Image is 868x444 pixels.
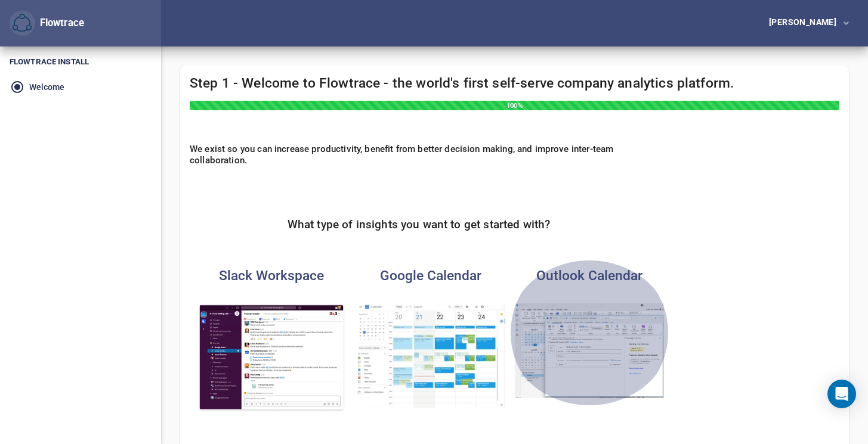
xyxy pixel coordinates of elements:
[190,260,353,420] button: Slack WorkspaceSlack Workspace analytics
[10,11,84,36] div: Flowtrace
[35,16,84,30] div: Flowtrace
[349,260,512,415] button: Google CalendarGoogle Calendar analytics
[288,218,551,232] h5: What type of insights you want to get started with?
[515,268,664,284] h4: Outlook Calendar
[508,260,671,406] button: Outlook CalendarOutlook Calendar analytics
[190,144,648,165] h6: We exist so you can increase productivity, benefit from better decision making, and improve inter...
[827,380,856,408] div: Open Intercom Messenger
[356,268,505,284] h4: Google Calendar
[769,18,841,26] div: [PERSON_NAME]
[356,303,505,408] img: Google Calendar analytics
[515,303,664,399] img: Outlook Calendar analytics
[750,13,858,35] button: [PERSON_NAME]
[190,101,839,110] div: 100%
[190,75,839,110] h4: Step 1 - Welcome to Flowtrace - the world's first self-serve company analytics platform.
[197,268,346,284] h4: Slack Workspace
[10,11,35,36] button: Flowtrace
[197,303,346,413] img: Slack Workspace analytics
[13,14,32,33] img: Flowtrace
